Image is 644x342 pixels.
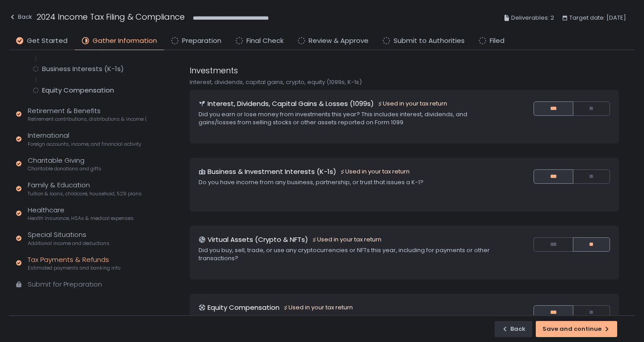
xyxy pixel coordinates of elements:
[182,36,221,46] span: Preparation
[28,279,102,290] div: Submit for Preparation
[536,321,617,337] button: Save and continue
[208,167,336,177] h1: Business & Investment Interests (K-1s)
[28,116,146,122] span: Retirement contributions, distributions & income (1099-R, 5498)
[340,168,410,176] div: Used in your tax return
[28,205,134,222] div: Healthcare
[28,131,141,148] div: International
[28,180,142,197] div: Family & Education
[28,106,146,123] div: Retirement & Benefits
[199,178,498,186] div: Do you have income from any business, partnership, or trust that issues a K-1?
[309,36,369,46] span: Review & Approve
[542,325,610,333] div: Save and continue
[190,64,238,76] h1: Investments
[42,86,114,95] div: Equity Compensation
[246,36,284,46] span: Final Check
[208,235,308,245] h1: Virtual Assets (Crypto & NFTs)
[93,36,157,46] span: Gather Information
[9,11,32,25] button: Back
[28,156,102,173] div: Charitable Giving
[27,36,68,46] span: Get Started
[28,240,110,247] span: Additional income and deductions
[9,12,32,22] div: Back
[283,304,353,312] div: Used in your tax return
[28,215,134,222] span: Health insurance, HSAs & medical expenses
[28,230,110,247] div: Special Situations
[501,325,525,333] div: Back
[28,141,141,148] span: Foreign accounts, income, and financial activity
[199,110,498,127] div: Did you earn or lose money from investments this year? This includes interest, dividends, and gai...
[199,314,498,330] div: Did you receive or exercise any stock options or equity this year? This includes RSUs, ISOs, NSOs...
[190,78,619,86] div: Interest, dividends, capital gains, crypto, equity (1099s, K-1s)
[28,255,120,272] div: Tax Payments & Refunds
[199,246,498,262] div: Did you buy, sell, trade, or use any cryptocurrencies or NFTs this year, including for payments o...
[28,165,102,172] span: Charitable donations and gifts
[42,64,124,73] div: Business Interests (K-1s)
[37,11,185,23] h1: 2024 Income Tax Filing & Compliance
[495,321,532,337] button: Back
[208,303,280,313] h1: Equity Compensation
[569,13,626,23] span: Target date: [DATE]
[28,190,142,197] span: Tuition & loans, childcare, household, 529 plans
[28,265,120,271] span: Estimated payments and banking info
[511,13,554,23] span: Deliverables: 2
[394,36,465,46] span: Submit to Authorities
[208,99,374,109] h1: Interest, Dividends, Capital Gains & Losses (1099s)
[377,100,447,108] div: Used in your tax return
[312,236,381,244] div: Used in your tax return
[490,36,504,46] span: Filed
